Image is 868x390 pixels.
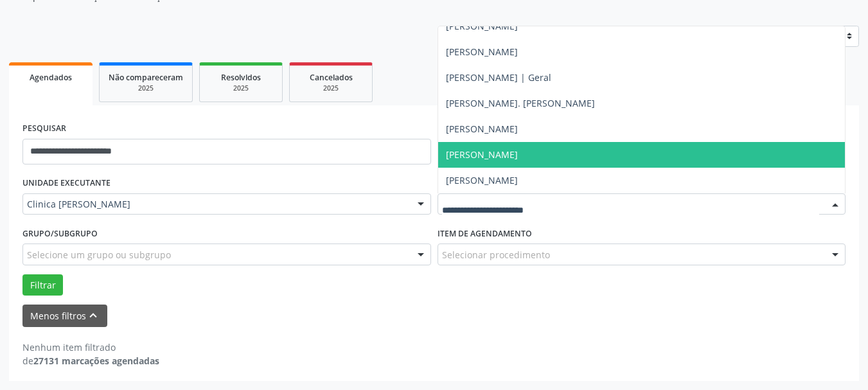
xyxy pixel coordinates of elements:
div: 2025 [299,84,363,93]
button: Filtrar [22,274,63,296]
strong: 27131 marcações agendadas [33,355,159,367]
label: PESQUISAR [22,119,66,139]
i: keyboard_arrow_up [86,308,100,323]
span: Não compareceram [109,72,183,83]
button: Menos filtroskeyboard_arrow_up [22,305,107,327]
span: [PERSON_NAME] [446,148,518,161]
div: 2025 [109,84,183,93]
span: [PERSON_NAME] [446,174,518,186]
span: Agendados [30,72,72,83]
label: Grupo/Subgrupo [22,224,98,244]
span: [PERSON_NAME]. [PERSON_NAME] [446,97,595,109]
span: Clinica [PERSON_NAME] [27,198,405,211]
span: Selecionar procedimento [442,248,550,261]
label: Item de agendamento [438,224,532,244]
span: [PERSON_NAME] [446,20,518,32]
span: [PERSON_NAME] [446,123,518,135]
span: Selecione um grupo ou subgrupo [27,248,171,261]
span: [PERSON_NAME] [446,46,518,58]
span: Resolvidos [221,72,261,83]
label: UNIDADE EXECUTANTE [22,173,111,193]
span: [PERSON_NAME] | Geral [446,71,551,84]
div: Nenhum item filtrado [22,341,159,354]
div: 2025 [209,84,273,93]
span: Cancelados [310,72,353,83]
div: de [22,354,159,368]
